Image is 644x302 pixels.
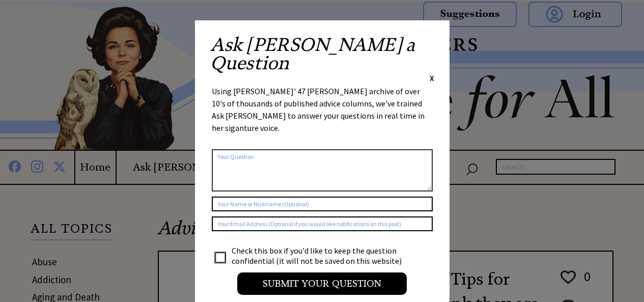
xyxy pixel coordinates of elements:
input: Your Name or Nickname (Optional) [212,197,433,211]
span: X [430,73,434,83]
h2: Ask [PERSON_NAME] a Question [210,36,434,72]
input: Submit your Question [237,272,407,295]
input: Your Email Address (Optional if you would like notifications on this post) [212,216,433,231]
td: Check this box if you'd like to keep the question confidential (it will not be saved on this webs... [231,245,411,266]
div: Using [PERSON_NAME]' 47 [PERSON_NAME] archive of over 10's of thousands of published advice colum... [212,85,433,144]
